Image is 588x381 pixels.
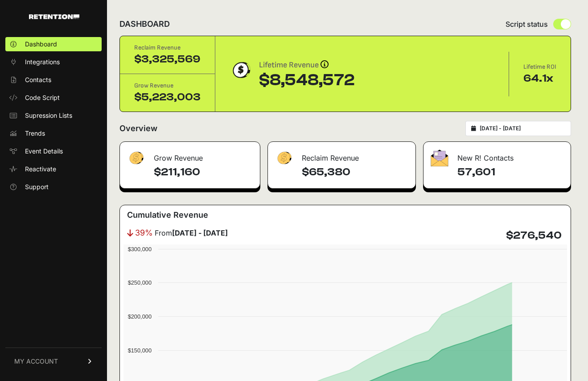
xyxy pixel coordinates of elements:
[134,52,201,66] div: $3,325,569
[25,129,45,138] span: Trends
[25,58,60,66] span: Integrations
[127,209,208,221] h3: Cumulative Revenue
[259,59,354,71] div: Lifetime Revenue
[5,91,102,105] a: Code Script
[14,357,58,366] span: MY ACCOUNT
[506,228,562,243] h4: $276,540
[5,37,102,51] a: Dashboard
[523,62,556,71] div: Lifetime ROI
[119,122,157,135] h2: Overview
[259,71,354,89] div: $8,548,572
[25,40,57,49] span: Dashboard
[134,90,201,104] div: $5,223,003
[25,75,51,84] span: Contacts
[424,142,571,169] div: New R! Contacts
[5,73,102,87] a: Contacts
[154,165,253,179] h4: $211,160
[5,348,102,375] a: MY ACCOUNT
[134,43,201,52] div: Reclaim Revenue
[128,347,152,354] text: $150,000
[120,142,260,169] div: Grow Revenue
[25,165,56,174] span: Reactivate
[134,81,201,90] div: Grow Revenue
[127,149,145,167] img: fa-dollar-13500eef13a19c4ab2b9ed9ad552e47b0d9fc28b02b83b90ba0e00f96d6372e9.png
[25,182,49,191] span: Support
[431,149,448,166] img: fa-envelope-19ae18322b30453b285274b1b8af3d052b27d846a4fbe8435d1a52b978f639a2.png
[25,93,60,102] span: Code Script
[29,14,79,19] img: Retention.com
[506,19,548,29] span: Script status
[128,246,152,253] text: $300,000
[275,149,293,167] img: fa-dollar-13500eef13a19c4ab2b9ed9ad552e47b0d9fc28b02b83b90ba0e00f96d6372e9.png
[5,180,102,194] a: Support
[268,142,416,169] div: Reclaim Revenue
[302,165,409,179] h4: $65,380
[5,108,102,123] a: Supression Lists
[172,228,228,237] strong: [DATE] - [DATE]
[119,18,170,30] h2: DASHBOARD
[155,228,228,238] span: From
[128,313,152,320] text: $200,000
[25,147,63,156] span: Event Details
[5,126,102,141] a: Trends
[5,144,102,158] a: Event Details
[5,162,102,176] a: Reactivate
[523,71,556,86] div: 64.1x
[25,111,72,120] span: Supression Lists
[128,279,152,286] text: $250,000
[5,55,102,69] a: Integrations
[135,227,153,239] span: 39%
[457,165,563,179] h4: 57,601
[230,59,252,81] img: dollar-coin-05c43ed7efb7bc0c12610022525b4bbbb207c7efeef5aecc26f025e68dcafac9.png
